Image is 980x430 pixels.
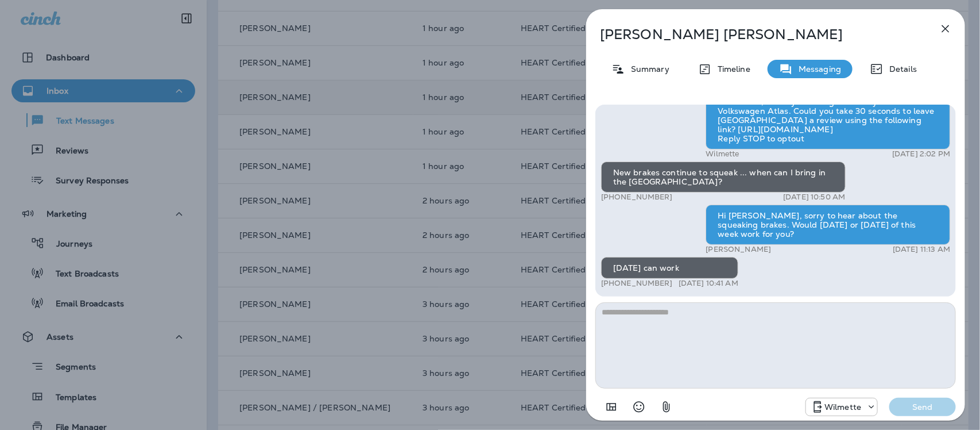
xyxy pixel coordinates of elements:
[706,245,771,254] p: [PERSON_NAME]
[601,279,673,288] p: [PHONE_NUMBER]
[884,64,917,74] p: Details
[893,245,950,254] p: [DATE] 11:13 AM
[679,279,738,288] p: [DATE] 10:41 AM
[712,64,750,74] p: Timeline
[793,64,841,74] p: Messaging
[625,64,669,74] p: Summary
[600,396,623,419] button: Add in a premade template
[600,26,913,43] p: [PERSON_NAME] [PERSON_NAME]
[706,149,739,159] p: Wilmette
[601,193,673,202] p: [PHONE_NUMBER]
[627,396,650,419] button: Select an emoji
[706,82,950,149] div: Hi [PERSON_NAME], this is HEART Certified Auto Care - Wilmette, thank you letting us serve your V...
[783,193,845,202] p: [DATE] 10:50 AM
[601,257,738,279] div: [DATE] can work
[824,402,861,412] p: Wilmette
[601,162,846,193] div: New brakes continue to squeak ... when can I bring in the [GEOGRAPHIC_DATA]?
[892,149,950,159] p: [DATE] 2:02 PM
[706,205,950,245] div: Hi [PERSON_NAME], sorry to hear about the squeaking brakes. Would [DATE] or [DATE] of this week w...
[806,400,877,414] div: +1 (847) 865-9557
